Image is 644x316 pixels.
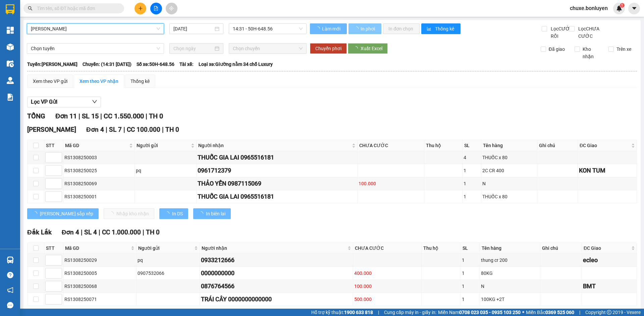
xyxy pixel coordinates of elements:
div: 1 [464,167,480,174]
span: Người gửi [138,244,193,252]
span: TH 0 [146,228,160,236]
span: plus [138,6,143,11]
span: Tài xế: [179,61,194,68]
span: ĐC Giao [584,244,630,252]
th: Ghi chú [540,243,582,254]
th: CHƯA CƯỚC [353,243,421,254]
span: Lọc CHƯA CƯỚC [576,25,610,40]
div: 100.000 [354,283,420,290]
span: question-circle [7,272,13,278]
img: warehouse-icon [7,60,14,67]
th: Tên hàng [480,243,540,254]
span: | [378,309,379,316]
span: Đã giao [546,45,568,53]
div: THUỐC GIA LAI 0965516181 [198,153,357,162]
button: bar-chartThống kê [421,23,461,34]
div: 1 [462,270,479,277]
span: Người nhận [202,244,346,252]
span: Đắk Lắk [27,228,52,236]
span: loading [199,211,206,216]
button: Lọc VP Gửi [27,97,101,107]
span: Chuyến: (14:31 [DATE]) [83,61,131,68]
div: N [482,180,536,187]
input: Chọn ngày [173,45,213,52]
div: 100KG +2T [481,296,539,303]
div: RS1308250071 [64,296,135,303]
div: 0907532066 [138,270,199,277]
td: RS1308250071 [63,293,137,306]
span: Đơn 4 [86,126,104,133]
img: warehouse-icon [7,256,14,264]
button: plus [135,3,146,14]
span: | [162,126,164,133]
img: warehouse-icon [7,77,14,84]
img: icon-new-feature [616,5,622,11]
div: RS1308250001 [64,193,133,200]
span: bar-chart [427,26,432,32]
div: RS1308250029 [64,256,135,264]
button: Chuyển phơi [310,43,347,54]
th: CHƯA CƯỚC [358,140,424,151]
span: Loại xe: Giường nằm 34 chỗ Luxury [199,61,273,68]
span: CC 1.000.000 [102,228,141,236]
span: Chọn chuyến [233,43,303,54]
span: Miền Nam [438,309,521,316]
div: pq [138,256,199,264]
div: RS1308250069 [64,180,133,187]
button: In biên lai [193,208,231,219]
td: RS1308250068 [63,280,137,293]
div: RS1308250068 [64,283,135,290]
div: 500.000 [354,296,420,303]
span: [PERSON_NAME] sắp xếp [40,210,93,217]
span: Kho nhận [580,45,603,60]
div: N [481,283,539,290]
button: In phơi [348,23,381,34]
span: 1 [621,3,623,8]
span: Đơn 11 [55,112,77,120]
td: RS1308250029 [63,254,137,267]
img: solution-icon [7,94,14,101]
span: TH 0 [165,126,179,133]
img: dashboard-icon [7,27,14,34]
div: 400.000 [354,270,420,277]
span: In DS [172,210,183,217]
th: Ghi chú [537,140,578,151]
span: file-add [154,6,158,11]
button: In đơn chọn [383,23,420,34]
span: CC 1.550.000 [104,112,144,120]
div: thung cr 200 [481,256,539,264]
span: Thống kê [435,25,455,32]
span: Mã GD [65,142,128,149]
strong: 0369 525 060 [545,310,574,315]
span: | [99,228,100,236]
div: THUỐC x 80 [482,154,536,161]
span: loading [165,211,172,216]
div: RS1308250005 [64,270,135,277]
span: | [579,309,580,316]
span: caret-down [631,5,637,11]
div: 2C CR 400 [482,167,536,174]
span: | [123,126,125,133]
span: Làm mới [322,25,341,32]
div: THẢO YẾN 0987115069 [198,179,357,188]
div: 100.000 [359,180,423,187]
div: 1 [464,193,480,200]
span: | [100,112,102,120]
div: 0876764566 [201,282,352,291]
span: aim [169,6,174,11]
span: Số xe: 50H-648.56 [137,61,174,68]
span: message [7,302,13,308]
td: RS1308250005 [63,267,137,280]
span: chuxe.bonluyen [565,4,613,12]
span: | [106,126,107,133]
button: Nhập kho nhận [104,208,154,219]
div: BMT [583,282,636,291]
span: loading [354,26,360,31]
div: 0000000000 [201,269,352,278]
div: 1 [464,180,480,187]
span: Hà Tiên - Gia Lai [31,24,160,34]
span: [PERSON_NAME] [27,126,76,133]
td: RS1308250025 [63,164,135,177]
span: copyright [607,310,611,315]
img: warehouse-icon [7,43,14,50]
